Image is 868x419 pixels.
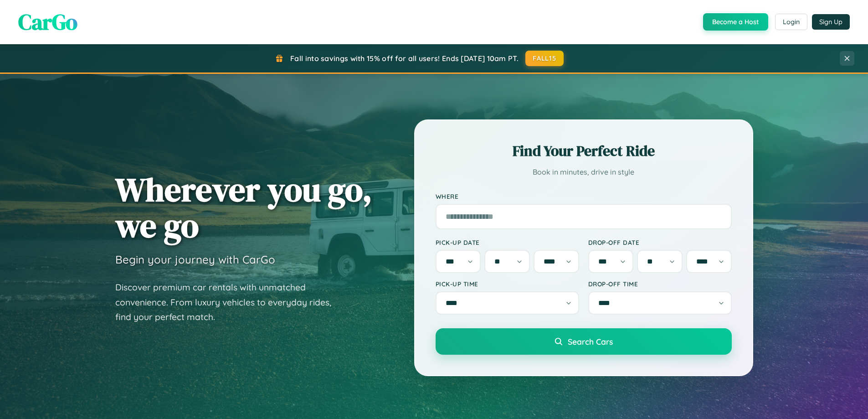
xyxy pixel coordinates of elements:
span: Fall into savings with 15% off for all users! Ends [DATE] 10am PT. [290,54,519,63]
label: Pick-up Time [436,280,579,288]
button: Search Cars [436,328,732,355]
label: Drop-off Time [588,280,732,288]
button: Become a Host [703,13,768,31]
p: Discover premium car rentals with unmatched convenience. From luxury vehicles to everyday rides, ... [115,280,343,325]
label: Where [436,192,732,200]
button: Login [775,14,807,30]
label: Drop-off Date [588,238,732,246]
p: Book in minutes, drive in style [436,166,732,179]
button: FALL15 [525,51,564,66]
h1: Wherever you go, we go [115,171,372,243]
span: CarGo [18,7,77,37]
span: Search Cars [568,336,613,347]
h2: Find Your Perfect Ride [436,141,732,161]
h3: Begin your journey with CarGo [115,253,275,266]
button: Sign Up [812,14,850,30]
label: Pick-up Date [436,238,579,246]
